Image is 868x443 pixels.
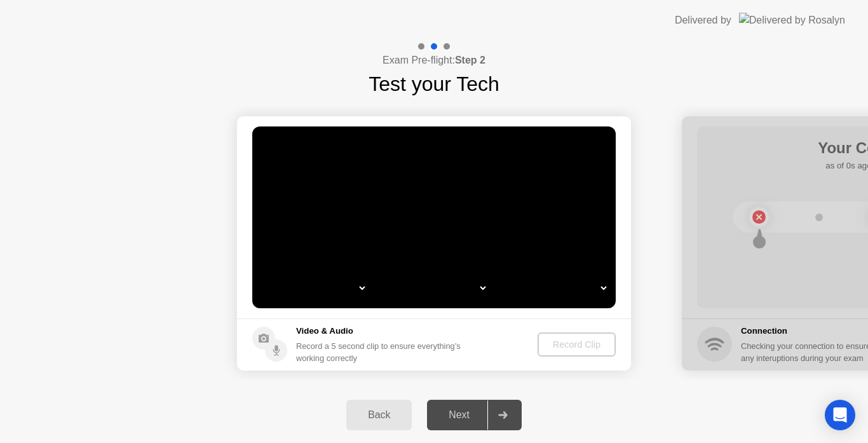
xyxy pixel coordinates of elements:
b: Step 2 [455,55,485,65]
div: Record a 5 second clip to ensure everything’s working correctly [296,340,466,364]
div: Record Clip [543,339,611,350]
img: Delivered by Rosalyn [739,13,845,27]
button: Record Clip [538,332,616,357]
h5: Video & Audio [296,325,466,337]
select: Available speakers [379,275,488,301]
div: Open Intercom Messenger [825,400,855,430]
div: Delivered by [675,13,731,28]
h1: Test your Tech [369,69,499,99]
button: Next [427,400,522,430]
select: Available cameras [259,275,367,301]
select: Available microphones [500,275,609,301]
div: Back [350,409,408,421]
div: Next [431,409,487,421]
button: Back [346,400,412,430]
h4: Exam Pre-flight: [383,53,485,68]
